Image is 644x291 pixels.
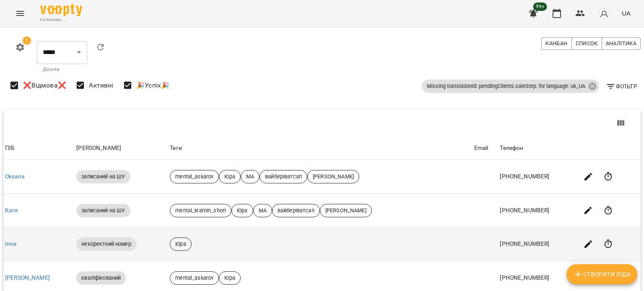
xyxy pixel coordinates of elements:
[5,143,73,153] div: ПІБ
[40,4,82,16] img: Voopty Logo
[170,143,470,153] div: Теги
[606,81,637,91] span: Фільтр
[602,37,641,50] button: Аналітика
[5,240,17,247] a: Inna
[545,39,567,48] span: Канбан
[576,39,598,48] span: Список
[254,207,272,214] span: МА
[598,8,610,19] img: avatar_s.png
[320,207,371,214] span: [PERSON_NAME]
[474,143,497,153] div: Email
[500,143,575,153] div: Телефон
[602,79,641,94] button: Фільтр
[610,113,631,133] button: View Columns
[23,80,66,90] span: ❌Відмова❌
[170,240,191,248] span: Юра
[3,110,641,136] div: Table Toolbar
[76,204,130,217] div: записаний на ШУ
[5,274,50,281] a: [PERSON_NAME]
[541,37,571,50] button: Канбан
[533,3,547,11] span: 99+
[260,173,307,180] span: вайберіватсап
[241,173,259,180] span: МА
[5,173,24,180] a: Oksana
[606,39,636,48] span: Аналітика
[76,240,136,248] span: некоректний номер
[76,173,130,180] span: записаний на ШУ
[76,143,166,153] div: [PERSON_NAME]
[566,264,637,284] button: Створити Ліда
[23,36,31,45] span: 1
[40,17,82,23] span: For Business
[618,5,634,21] button: UA
[219,173,240,180] span: Юра
[232,207,252,214] span: Юра
[422,80,599,93] div: Missing translationId: pendingClients.saleStep. for language: uk_UA
[170,274,218,282] span: mental_askarov
[43,65,81,74] p: Дошка
[273,207,319,214] span: вайберіватсап
[308,173,359,180] span: [PERSON_NAME]
[622,9,631,18] span: UA
[219,274,240,282] span: Юра
[136,80,169,90] span: 🎉Успіх🎉
[170,207,231,214] span: mental_kramin_short
[422,82,590,90] span: Missing translationId: pendingClients.saleStep. for language: uk_UA
[89,80,113,90] span: Активні
[498,160,576,193] td: [PHONE_NUMBER]
[10,3,30,23] button: Menu
[170,173,218,180] span: mental_askarov
[76,207,130,214] span: записаний на ШУ
[76,237,136,251] div: некоректний номер
[573,269,631,279] span: Створити Ліда
[498,227,576,261] td: [PHONE_NUMBER]
[5,207,18,214] a: Катя
[76,271,126,285] div: кваліфікований
[498,193,576,227] td: [PHONE_NUMBER]
[76,170,130,183] div: записаний на ШУ
[571,37,602,50] button: Список
[76,274,126,282] span: кваліфікований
